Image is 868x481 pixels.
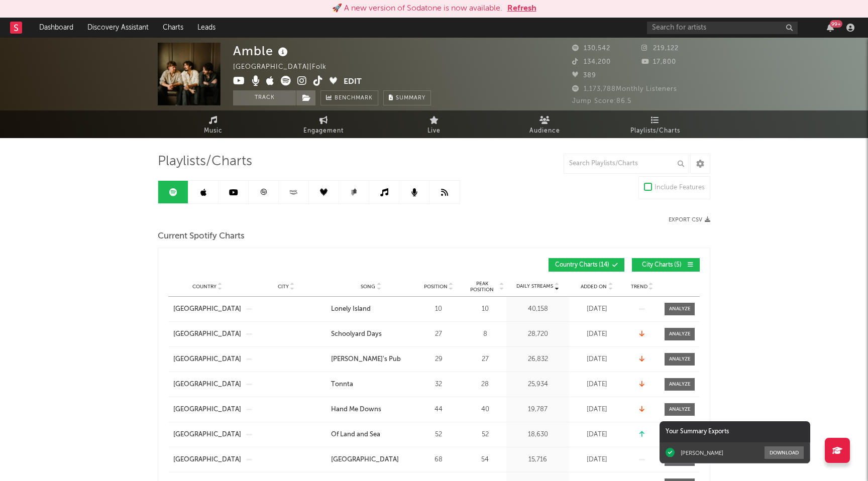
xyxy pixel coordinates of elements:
a: Discovery Assistant [80,18,156,38]
a: [GEOGRAPHIC_DATA] [173,304,241,314]
div: [DATE] [572,430,622,440]
span: Playlists/Charts [158,156,252,168]
a: [GEOGRAPHIC_DATA] [173,430,241,440]
button: City Charts(5) [632,258,700,272]
div: Your Summary Exports [660,421,810,442]
span: City Charts ( 5 ) [638,262,685,268]
a: Tonnta [331,380,411,390]
span: City [278,284,289,290]
div: 28 [466,380,504,390]
div: [PERSON_NAME] [681,449,723,456]
div: 18,630 [509,430,567,440]
span: Position [424,284,448,290]
button: Export CSV [669,217,710,223]
div: 10 [416,304,461,314]
a: Live [379,110,489,138]
div: 52 [416,430,461,440]
a: Leads [190,18,223,38]
span: 134,200 [572,59,611,65]
span: Summary [396,95,425,101]
span: 17,800 [641,59,676,65]
div: 8 [466,329,504,339]
span: 130,542 [572,45,610,52]
a: Lonely Island [331,304,411,314]
a: [GEOGRAPHIC_DATA] [173,354,241,365]
a: [GEOGRAPHIC_DATA] [173,329,241,339]
a: Schoolyard Days [331,329,411,339]
input: Search Playlists/Charts [564,154,689,174]
a: [GEOGRAPHIC_DATA] [331,455,411,465]
span: Playlists/Charts [630,125,680,137]
span: Live [427,125,441,137]
button: Edit [344,76,362,88]
span: Trend [631,284,647,290]
a: Benchmark [320,90,378,105]
div: 28,720 [509,329,567,339]
span: Added On [581,284,607,290]
div: [GEOGRAPHIC_DATA] [331,455,399,465]
span: Current Spotify Charts [158,230,245,243]
button: Download [765,446,804,459]
button: Country Charts(14) [549,258,624,272]
a: Playlists/Charts [600,110,710,138]
a: [GEOGRAPHIC_DATA] [173,455,241,465]
div: 27 [416,329,461,339]
div: 54 [466,455,504,465]
div: [DATE] [572,455,622,465]
div: Amble [233,43,290,59]
div: Of Land and Sea [331,430,380,440]
button: Summary [383,90,431,105]
div: Hand Me Downs [331,405,381,415]
div: [DATE] [572,354,622,365]
a: Audience [489,110,600,138]
div: 25,934 [509,380,567,390]
button: Track [233,90,296,105]
span: Daily Streams [516,283,553,290]
div: [DATE] [572,405,622,415]
div: [DATE] [572,304,622,314]
div: [DATE] [572,380,622,390]
span: Engagement [303,125,344,137]
span: Audience [529,125,560,137]
span: Song [361,284,375,290]
span: 1,173,788 Monthly Listeners [572,86,677,92]
div: [PERSON_NAME]'s Pub [331,354,401,365]
button: 99+ [827,24,834,32]
div: 99 + [830,20,842,28]
a: Of Land and Sea [331,430,411,440]
a: [GEOGRAPHIC_DATA] [173,405,241,415]
div: 44 [416,405,461,415]
div: 27 [466,354,504,365]
span: 219,122 [641,45,679,52]
div: 26,832 [509,354,567,365]
a: Engagement [268,110,379,138]
div: [DATE] [572,329,622,339]
span: Benchmark [335,92,373,104]
button: Refresh [507,3,536,15]
div: 32 [416,380,461,390]
div: Include Features [655,182,705,194]
span: 389 [572,72,596,79]
div: 29 [416,354,461,365]
div: Lonely Island [331,304,371,314]
a: Charts [156,18,190,38]
div: [GEOGRAPHIC_DATA] | Folk [233,61,350,73]
span: Country [192,284,216,290]
span: Jump Score: 86.5 [572,98,631,104]
input: Search for artists [647,22,798,34]
div: 68 [416,455,461,465]
div: 40,158 [509,304,567,314]
a: Music [158,110,268,138]
a: Hand Me Downs [331,405,411,415]
div: 52 [466,430,504,440]
div: 10 [466,304,504,314]
span: Peak Position [466,281,498,293]
a: Dashboard [32,18,80,38]
div: 40 [466,405,504,415]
